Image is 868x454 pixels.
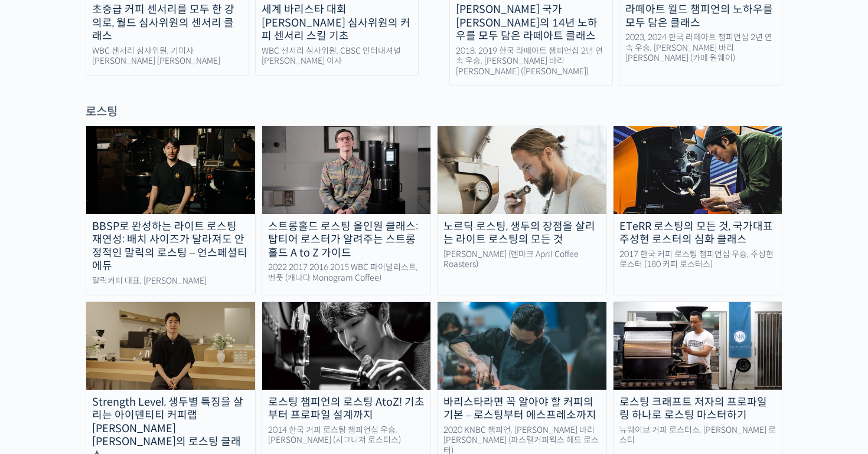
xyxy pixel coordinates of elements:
img: stronghold-roasting_course-thumbnail.jpg [262,126,431,213]
a: BBSP로 완성하는 라이트 로스팅 재연성: 배치 사이즈가 달라져도 안정적인 말릭의 로스팅 – 언스페셜티 에듀 말릭커피 대표, [PERSON_NAME] [86,126,256,295]
a: 대화 [78,356,152,386]
img: coffee-roasting-thumbnail-500x260-1.jpg [614,302,782,389]
div: 뉴웨이브 커피 로스터스, [PERSON_NAME] 로스터 [614,425,782,446]
div: 바리스타라면 꼭 알아야 할 커피의 기본 – 로스팅부터 에스프레소까지 [438,396,606,422]
a: 노르딕 로스팅, 생두의 장점을 살리는 라이트 로스팅의 모든 것 [PERSON_NAME] (덴마크 April Coffee Roasters) [437,126,607,295]
div: 2014 한국 커피 로스팅 챔피언십 우승, [PERSON_NAME] (시그니쳐 로스터스) [262,425,431,446]
img: eterr-roasting_course-thumbnail.jpg [614,126,782,213]
span: 설정 [182,374,197,383]
div: WBC 센서리 심사위원, 기미사 [PERSON_NAME] [PERSON_NAME] [86,46,249,67]
div: [PERSON_NAME] 국가[PERSON_NAME]의 14년 노하우를 모두 담은 라떼아트 클래스 [450,3,612,43]
div: 라떼아트 월드 챔피언의 노하우를 모두 담은 클래스 [619,3,782,29]
div: 세계 바리스타 대회 [PERSON_NAME] 심사위원의 커피 센서리 스킬 기초 [256,3,418,43]
div: 2018, 2019 한국 라떼아트 챔피언십 2년 연속 우승, [PERSON_NAME] 바리[PERSON_NAME] ([PERSON_NAME]) [450,46,612,77]
div: 2023, 2024 한국 라떼아트 챔피언십 2년 연속 우승, [PERSON_NAME] 바리[PERSON_NAME] (카페 원웨이) [619,32,782,64]
div: ETeRR 로스팅의 모든 것, 국가대표 주성현 로스터의 심화 클래스 [614,220,782,246]
a: 스트롱홀드 로스팅 올인원 클래스: 탑티어 로스터가 알려주는 스트롱홀드 A to Z 가이드 2022 2017 2016 2015 WBC 파이널리스트, 벤풋 (캐나다 Monogra... [262,126,432,295]
div: 초중급 커피 센서리를 모두 한 강의로, 월드 심사위원의 센서리 클래스 [86,3,249,43]
div: 로스팅 크래프트 저자의 프로파일링 하나로 로스팅 마스터하기 [614,396,782,422]
div: BBSP로 완성하는 라이트 로스팅 재연성: 배치 사이즈가 달라져도 안정적인 말릭의 로스팅 – 언스페셜티 에듀 [86,220,255,273]
a: ETeRR 로스팅의 모든 것, 국가대표 주성현 로스터의 심화 클래스 2017 한국 커피 로스팅 챔피언십 우승, 주성현 로스터 (180 커피 로스터스) [613,126,783,295]
span: 대화 [108,374,122,384]
div: WBC 센서리 심사위원, CBSC 인터내셔널 [PERSON_NAME] 이사 [256,46,418,67]
img: nordic-roasting-course-thumbnail.jpeg [438,126,606,213]
div: 말릭커피 대표, [PERSON_NAME] [86,276,255,287]
div: 2022 2017 2016 2015 WBC 파이널리스트, 벤풋 (캐나다 Monogram Coffee) [262,262,431,283]
div: 로스팅 [86,104,782,120]
div: 노르딕 로스팅, 생두의 장점을 살리는 라이트 로스팅의 모든 것 [438,220,606,246]
div: 2017 한국 커피 로스팅 챔피언십 우승, 주성현 로스터 (180 커피 로스터스) [614,249,782,270]
a: 홈 [4,356,78,386]
div: [PERSON_NAME] (덴마크 April Coffee Roasters) [438,249,606,270]
img: identity-roasting_course-thumbnail.jpg [86,302,255,389]
div: 로스팅 챔피언의 로스팅 AtoZ! 기초부터 프로파일 설계까지 [262,396,431,422]
a: 설정 [152,356,227,386]
img: malic-roasting-class_course-thumbnail.jpg [86,126,255,213]
img: hyunyoungbang-thumbnail.jpeg [438,302,606,389]
span: 홈 [37,374,44,383]
img: moonkyujang_thumbnail.jpg [262,302,431,389]
div: 스트롱홀드 로스팅 올인원 클래스: 탑티어 로스터가 알려주는 스트롱홀드 A to Z 가이드 [262,220,431,260]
